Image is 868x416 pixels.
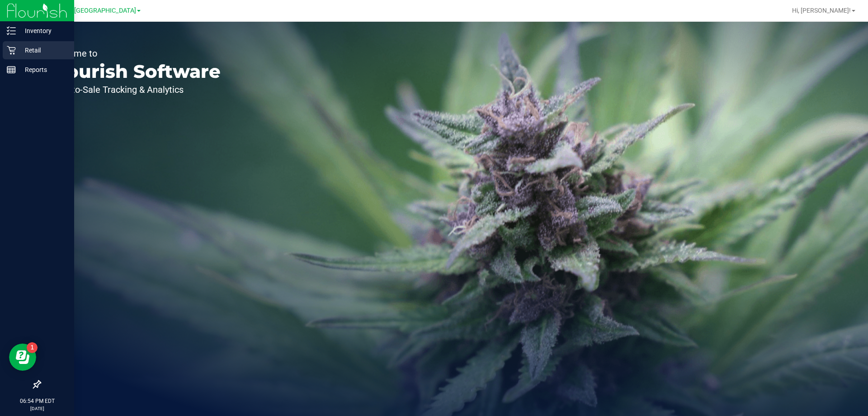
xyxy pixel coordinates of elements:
[4,397,70,405] p: 06:54 PM EDT
[44,7,136,14] span: TX Austin [GEOGRAPHIC_DATA]
[9,344,36,371] iframe: Resource center
[49,49,221,58] p: Welcome to
[792,7,851,14] span: Hi, [PERSON_NAME]!
[7,46,16,55] inline-svg: Retail
[49,62,221,81] p: Flourish Software
[16,45,70,56] p: Retail
[27,342,38,353] iframe: Resource center unread badge
[16,25,70,36] p: Inventory
[16,64,70,75] p: Reports
[4,405,70,412] p: [DATE]
[49,85,221,94] p: Seed-to-Sale Tracking & Analytics
[7,26,16,35] inline-svg: Inventory
[7,65,16,74] inline-svg: Reports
